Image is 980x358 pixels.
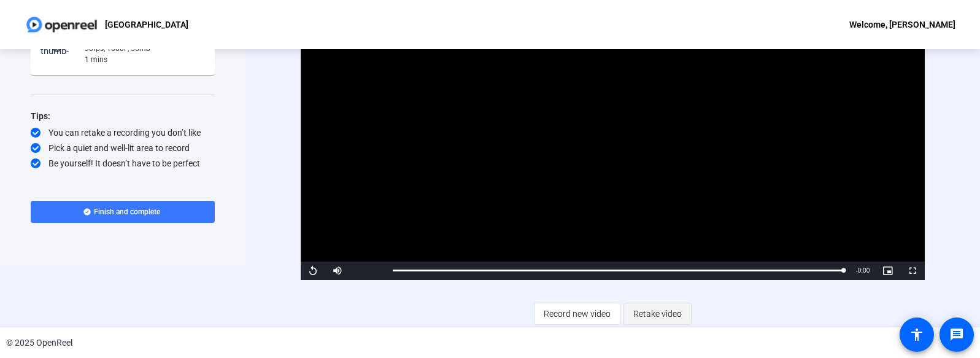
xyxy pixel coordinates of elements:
[325,262,350,280] button: Mute
[31,157,215,169] div: Be yourself! It doesn’t have to be perfect
[6,337,72,349] div: © 2025 OpenReel
[85,54,167,65] div: 1 mins
[849,17,955,32] div: Welcome, [PERSON_NAME]
[909,327,924,342] mat-icon: accessibility
[855,267,857,274] span: -
[31,126,215,139] div: You can retake a recording you don’t like
[900,262,925,280] button: Fullscreen
[94,207,160,217] span: Finish and complete
[876,262,900,280] button: Picture-in-Picture
[105,17,188,32] p: [GEOGRAPHIC_DATA]
[31,201,215,223] button: Finish and complete
[301,262,325,280] button: Replay
[858,267,870,274] span: 0:00
[31,142,215,154] div: Pick a quiet and well-lit area to record
[949,327,964,342] mat-icon: message
[393,270,844,271] div: Progress Bar
[544,302,611,325] span: Record new video
[534,303,620,325] button: Record new video
[623,303,692,325] button: Retake video
[633,302,682,325] span: Retake video
[31,109,215,123] div: Tips:
[25,12,99,37] img: OpenReel logo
